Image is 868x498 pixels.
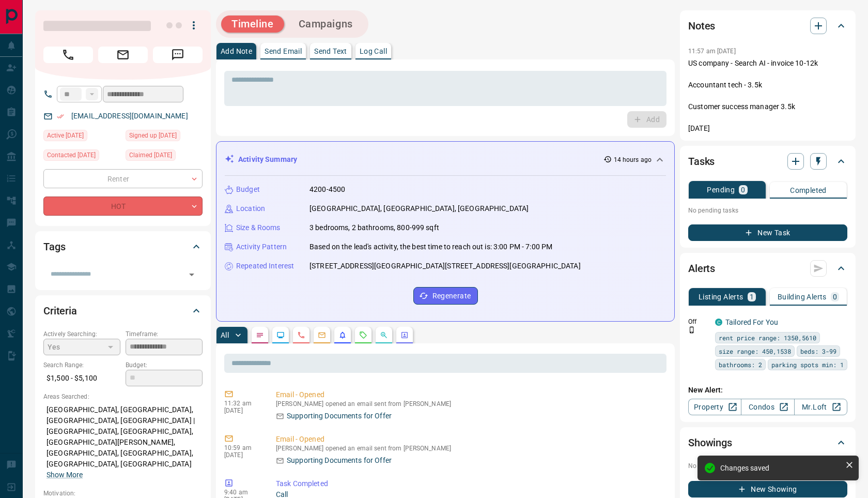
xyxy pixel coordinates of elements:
[338,331,347,339] svg: Listing Alerts
[800,346,836,356] span: beds: 3-99
[47,470,83,480] button: Show More
[688,149,847,174] div: Tasks
[47,150,96,160] span: Contacted [DATE]
[297,331,305,339] svg: Calls
[688,203,847,218] p: No pending tasks
[256,331,264,339] svg: Notes
[126,360,203,370] p: Budget:
[288,16,363,33] button: Campaigns
[43,298,203,323] div: Criteria
[688,58,847,134] p: US company - Search AI - invoice 10-12k Accountant tech - 3.5k Customer success manager 3.5k [DATE]
[43,392,203,401] p: Areas Searched:
[688,224,847,241] button: New Task
[236,203,265,214] p: Location
[221,16,284,33] button: Timeline
[309,242,552,252] p: Based on the lead's activity, the best time to reach out is: 3:00 PM - 7:00 PM
[221,331,229,339] p: All
[43,234,203,259] div: Tags
[359,331,367,339] svg: Requests
[57,113,64,120] svg: Email Verified
[719,333,816,343] span: rent price range: 1350,5610
[614,155,652,164] p: 14 hours ago
[276,445,662,452] p: [PERSON_NAME] opened an email sent from [PERSON_NAME]
[224,407,260,414] p: [DATE]
[224,451,260,459] p: [DATE]
[688,153,715,170] h2: Tasks
[276,389,662,400] p: Email - Opened
[221,48,252,55] p: Add Note
[380,331,388,339] svg: Opportunities
[688,385,847,396] p: New Alert:
[688,317,709,326] p: Off
[43,370,120,387] p: $1,500 - $5,100
[43,47,93,63] span: Call
[43,149,120,164] div: Thu Aug 07 2025
[688,481,847,497] button: New Showing
[287,411,392,421] p: Supporting Documents for Offer
[309,184,345,195] p: 4200-4500
[184,267,199,282] button: Open
[688,260,715,277] h2: Alerts
[309,222,439,233] p: 3 bedrooms, 2 bathrooms, 800-999 sqft
[719,346,791,356] span: size range: 450,1538
[71,112,188,120] a: [EMAIL_ADDRESS][DOMAIN_NAME]
[126,130,203,144] div: Sat Jul 12 2025
[314,48,347,55] p: Send Text
[236,184,260,195] p: Budget
[43,489,203,498] p: Motivation:
[741,399,794,415] a: Condos
[43,197,203,216] div: HOT
[771,359,844,370] span: parking spots min: 1
[129,150,172,160] span: Claimed [DATE]
[287,455,392,466] p: Supporting Documents for Offer
[236,261,294,271] p: Repeated Interest
[699,293,743,300] p: Listing Alerts
[129,130,177,141] span: Signed up [DATE]
[43,329,120,339] p: Actively Searching:
[126,149,203,164] div: Wed Aug 06 2025
[224,489,260,496] p: 9:40 am
[400,331,409,339] svg: Agent Actions
[360,48,387,55] p: Log Call
[224,444,260,451] p: 10:59 am
[707,186,735,193] p: Pending
[688,434,732,451] h2: Showings
[688,430,847,455] div: Showings
[236,222,281,233] p: Size & Rooms
[688,326,695,334] svg: Push Notification Only
[224,400,260,407] p: 11:32 am
[688,461,847,471] p: No showings booked
[309,261,581,271] p: [STREET_ADDRESS][GEOGRAPHIC_DATA][STREET_ADDRESS][GEOGRAPHIC_DATA]
[153,47,203,63] span: Message
[750,293,754,300] p: 1
[98,47,148,63] span: Email
[236,242,287,252] p: Activity Pattern
[720,464,841,472] div: Changes saved
[126,329,203,339] p: Timeframe:
[238,154,297,165] p: Activity Summary
[43,401,203,484] p: [GEOGRAPHIC_DATA], [GEOGRAPHIC_DATA], [GEOGRAPHIC_DATA], [GEOGRAPHIC_DATA] | [GEOGRAPHIC_DATA], [...
[688,256,847,281] div: Alerts
[43,130,120,144] div: Tue Aug 12 2025
[688,18,715,34] h2: Notes
[741,186,745,193] p: 0
[265,48,302,55] p: Send Email
[688,13,847,38] div: Notes
[413,287,478,305] button: Regenerate
[719,359,762,370] span: bathrooms: 2
[778,293,827,300] p: Building Alerts
[688,48,736,55] p: 11:57 am [DATE]
[43,303,77,319] h2: Criteria
[276,331,285,339] svg: Lead Browsing Activity
[688,399,741,415] a: Property
[225,150,666,169] div: Activity Summary14 hours ago
[43,169,203,188] div: Renter
[276,400,662,408] p: [PERSON_NAME] opened an email sent from [PERSON_NAME]
[794,399,847,415] a: Mr.Loft
[790,187,827,194] p: Completed
[43,238,65,255] h2: Tags
[715,319,722,326] div: condos.ca
[43,339,120,355] div: Yes
[318,331,326,339] svg: Emails
[47,130,84,141] span: Active [DATE]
